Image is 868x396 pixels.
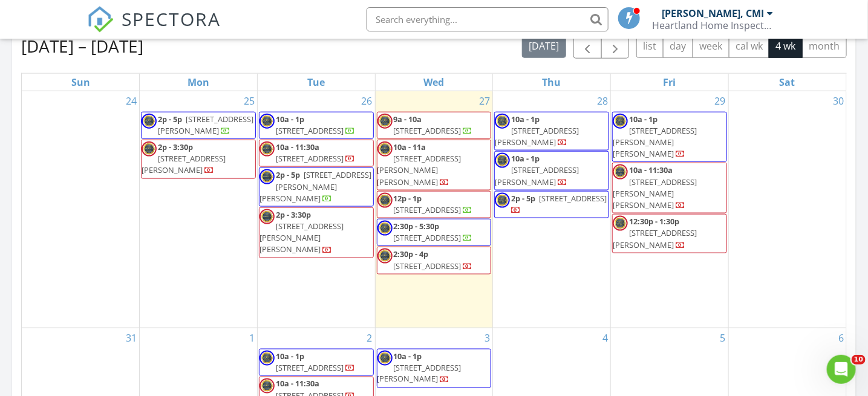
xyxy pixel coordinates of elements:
a: 2p - 3:30p [STREET_ADDRESS][PERSON_NAME] [142,141,226,175]
a: Go to August 29, 2025 [713,91,728,111]
a: 12:30p - 1:30p [STREET_ADDRESS][PERSON_NAME] [613,216,697,250]
a: Sunday [69,74,93,91]
span: [STREET_ADDRESS][PERSON_NAME] [495,125,579,148]
span: SPECTORA [122,6,221,31]
a: 12p - 1p [STREET_ADDRESS] [394,193,473,215]
span: [STREET_ADDRESS][PERSON_NAME][PERSON_NAME] [259,221,344,255]
h2: [DATE] – [DATE] [21,34,143,58]
img: 1cmilogoalternatenoshadow.png [495,193,510,208]
a: 9a - 10a [STREET_ADDRESS] [377,112,492,139]
span: [STREET_ADDRESS][PERSON_NAME] [377,362,462,385]
img: 1cmilogoalternatenoshadow.png [259,378,275,394]
a: 2p - 5p [STREET_ADDRESS] [511,193,607,215]
img: 1cmilogoalternatenoshadow.png [259,351,275,366]
button: list [636,34,664,58]
a: 10a - 1p [STREET_ADDRESS][PERSON_NAME] [495,153,579,187]
span: 12:30p - 1:30p [629,216,679,227]
span: [STREET_ADDRESS][PERSON_NAME] [142,153,226,175]
button: day [663,34,693,58]
a: 2p - 3:30p [STREET_ADDRESS][PERSON_NAME][PERSON_NAME] [259,209,344,255]
span: [STREET_ADDRESS][PERSON_NAME][PERSON_NAME] [377,153,462,187]
img: 1cmilogoalternatenoshadow.png [377,351,393,366]
a: 9a - 10a [STREET_ADDRESS] [394,114,473,136]
a: Friday [661,74,678,91]
span: [STREET_ADDRESS][PERSON_NAME][PERSON_NAME] [259,169,371,203]
span: [STREET_ADDRESS] [276,362,344,373]
span: 10a - 11a [394,141,426,152]
img: 1cmilogoalternatenoshadow.png [495,114,510,129]
span: [STREET_ADDRESS][PERSON_NAME] [613,227,697,250]
a: 2:30p - 5:30p [STREET_ADDRESS] [394,221,473,243]
span: 9a - 10a [394,114,422,125]
a: Go to September 6, 2025 [836,328,846,348]
span: 2:30p - 5:30p [394,221,440,232]
span: [STREET_ADDRESS][PERSON_NAME] [495,164,579,187]
span: [STREET_ADDRESS] [276,125,344,136]
div: Heartland Home Inspections LLC [653,19,774,31]
a: Go to September 1, 2025 [247,328,257,348]
button: Previous [573,34,602,59]
a: 10a - 1p [STREET_ADDRESS][PERSON_NAME] [494,112,609,151]
span: 10a - 1p [276,114,304,125]
a: Saturday [777,74,798,91]
input: Search everything... [367,7,609,31]
td: Go to August 30, 2025 [728,91,846,328]
a: 10a - 11a [STREET_ADDRESS][PERSON_NAME][PERSON_NAME] [377,141,462,187]
a: Go to September 3, 2025 [482,328,492,348]
a: 10a - 11a [STREET_ADDRESS][PERSON_NAME][PERSON_NAME] [377,140,492,190]
button: [DATE] [522,34,566,58]
a: Go to August 25, 2025 [241,91,257,111]
span: [STREET_ADDRESS] [394,232,462,243]
a: 10a - 11:30a [STREET_ADDRESS] [276,141,355,164]
a: 2p - 3:30p [STREET_ADDRESS][PERSON_NAME][PERSON_NAME] [259,207,374,258]
a: Go to August 24, 2025 [123,91,139,111]
img: The Best Home Inspection Software - Spectora [87,6,114,33]
a: Go to August 30, 2025 [830,91,846,111]
a: 2p - 5p [STREET_ADDRESS] [494,191,609,218]
a: 10a - 1p [STREET_ADDRESS][PERSON_NAME][PERSON_NAME] [612,112,727,163]
a: 10a - 1p [STREET_ADDRESS] [259,112,374,139]
span: [STREET_ADDRESS][PERSON_NAME][PERSON_NAME] [613,125,697,159]
span: 10a - 1p [394,351,422,362]
a: Go to August 28, 2025 [595,91,610,111]
a: Go to August 27, 2025 [477,91,492,111]
img: 1cmilogoalternatenoshadow.png [259,209,275,224]
span: [STREET_ADDRESS] [394,125,462,136]
a: 10a - 1p [STREET_ADDRESS][PERSON_NAME][PERSON_NAME] [613,114,697,160]
a: 10a - 11:30a [STREET_ADDRESS][PERSON_NAME][PERSON_NAME] [612,163,727,213]
button: cal wk [729,34,770,58]
td: Go to August 27, 2025 [375,91,493,328]
img: 1cmilogoalternatenoshadow.png [613,164,628,180]
a: 2p - 5p [STREET_ADDRESS][PERSON_NAME] [141,112,256,139]
iframe: Intercom live chat [827,355,856,384]
a: 12:30p - 1:30p [STREET_ADDRESS][PERSON_NAME] [612,214,727,253]
img: 1cmilogoalternatenoshadow.png [495,153,510,168]
a: 10a - 1p [STREET_ADDRESS][PERSON_NAME] [494,151,609,190]
span: [STREET_ADDRESS] [276,153,344,164]
td: Go to August 25, 2025 [140,91,258,328]
a: 2:30p - 4p [STREET_ADDRESS] [394,248,473,271]
a: 2p - 5p [STREET_ADDRESS][PERSON_NAME][PERSON_NAME] [259,169,371,203]
a: Thursday [540,74,564,91]
span: [STREET_ADDRESS] [539,193,607,204]
div: [PERSON_NAME], CMI [662,7,765,19]
a: 10a - 1p [STREET_ADDRESS] [276,114,355,136]
img: 1cmilogoalternatenoshadow.png [377,114,393,129]
a: Go to August 31, 2025 [123,328,139,348]
button: Next [601,34,630,59]
span: 10a - 1p [276,351,304,362]
img: 1cmilogoalternatenoshadow.png [377,248,393,264]
button: week [693,34,729,58]
span: 2p - 5p [276,169,300,180]
a: Go to September 2, 2025 [365,328,375,348]
span: [STREET_ADDRESS][PERSON_NAME] [158,114,253,136]
a: 10a - 1p [STREET_ADDRESS][PERSON_NAME] [377,349,492,388]
a: 10a - 11:30a [STREET_ADDRESS][PERSON_NAME][PERSON_NAME] [613,164,697,210]
span: 2p - 3:30p [158,141,193,152]
span: 2:30p - 4p [394,248,429,259]
span: 10a - 11:30a [276,141,319,152]
img: 1cmilogoalternatenoshadow.png [377,193,393,208]
a: 2p - 5p [STREET_ADDRESS][PERSON_NAME] [158,114,253,136]
a: Monday [185,74,212,91]
a: 10a - 1p [STREET_ADDRESS][PERSON_NAME] [495,114,579,148]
